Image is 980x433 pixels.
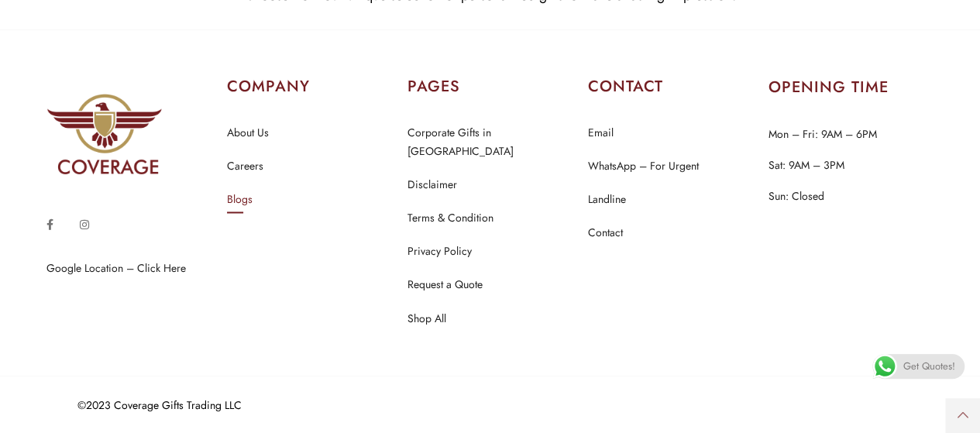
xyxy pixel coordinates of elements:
a: Landline [588,190,626,210]
span: Get Quotes! [903,354,955,379]
a: Google Location – Click Here [46,260,186,276]
a: Careers [227,156,263,177]
h2: COMPANY [227,76,392,98]
a: Email [588,123,614,143]
h2: CONTACT [588,76,753,98]
a: Blogs [227,190,253,210]
a: Shop All [407,308,446,328]
p: Mon – Fri: 9AM – 6PM Sat: 9AM – 3PM Sun: Closed [769,119,934,211]
div: ©2023 Coverage Gifts Trading LLC [77,399,879,410]
a: Privacy Policy [407,242,472,262]
a: Terms & Condition [407,208,493,229]
h2: OPENING TIME [769,80,934,95]
a: WhatsApp – For Urgent [588,156,699,177]
h2: PAGES [407,76,573,98]
a: Request a Quote [407,275,483,295]
a: Contact [588,223,623,243]
a: About Us [227,123,269,143]
a: Disclaimer [407,175,457,195]
a: Corporate Gifts in [GEOGRAPHIC_DATA] [407,123,573,162]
